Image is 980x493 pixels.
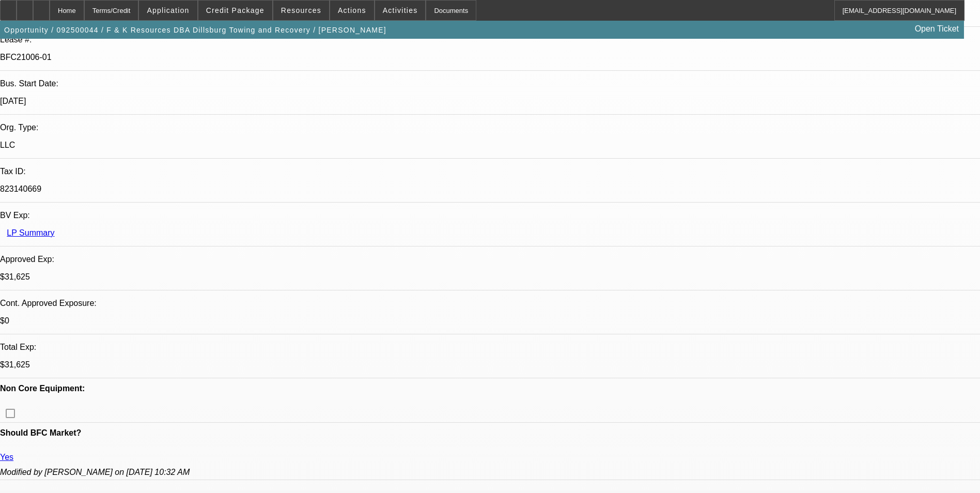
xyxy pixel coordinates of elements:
a: Open Ticket [911,20,963,38]
button: Activities [375,1,426,20]
a: LP Summary [7,228,54,237]
button: Credit Package [198,1,272,20]
span: Application [147,6,189,14]
span: Activities [383,6,418,14]
span: Resources [281,6,321,14]
button: Resources [273,1,329,20]
button: Actions [330,1,374,20]
button: Application [139,1,197,20]
span: Credit Package [206,6,265,14]
span: Actions [338,6,366,14]
span: Opportunity / 092500044 / F & K Resources DBA Dillsburg Towing and Recovery / [PERSON_NAME] [4,26,386,34]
